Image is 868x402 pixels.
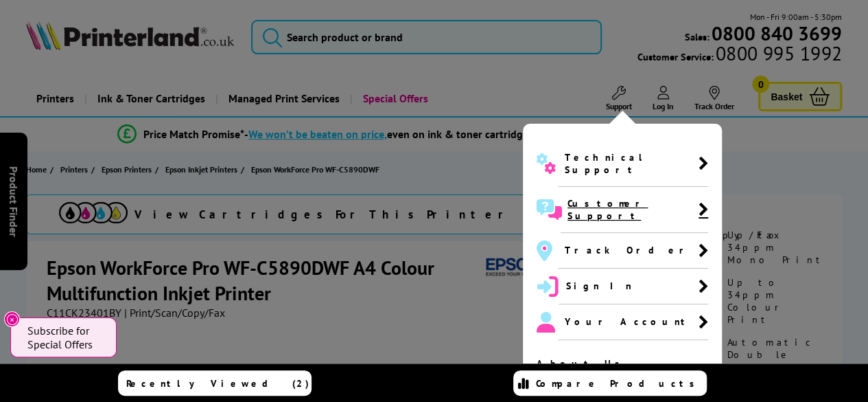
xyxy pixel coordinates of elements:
span: Your Account [565,315,691,328]
a: Your Account [537,304,708,340]
span: Sign In [565,280,631,292]
span: Customer Support [567,197,699,222]
button: Close [4,311,20,327]
a: Technical Support [537,141,708,187]
span: Recently Viewed (2) [126,377,309,390]
span: Technical Support [565,151,699,176]
a: Sign In [537,269,708,304]
a: Customer Support [537,187,708,233]
span: Subscribe for Special Offers [27,324,103,351]
a: About Us [537,357,708,370]
a: Track Order [537,233,708,269]
span: Track Order [565,244,692,256]
a: Recently Viewed (2) [118,370,312,396]
a: Compare Products [513,370,707,396]
span: Compare Products [536,377,702,390]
